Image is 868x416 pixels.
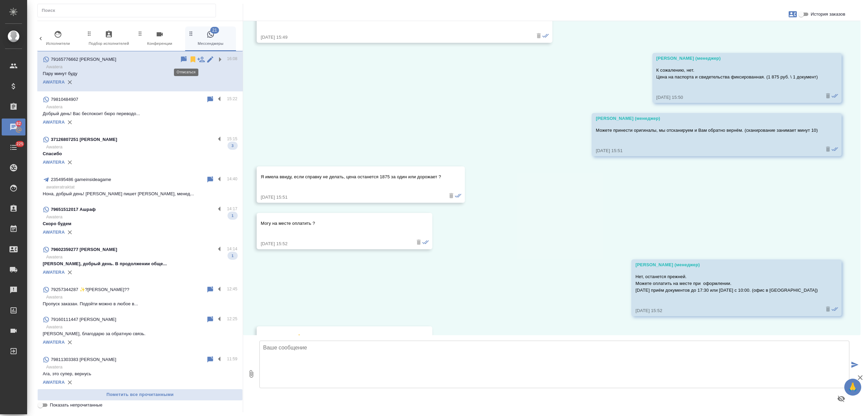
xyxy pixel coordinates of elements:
a: 82 [2,119,25,135]
div: Пометить непрочитанным [206,176,214,184]
p: awateratraktat [46,184,237,191]
p: 15:15 [227,135,237,142]
button: Удалить привязку [65,227,75,237]
p: Awatera [46,254,237,260]
p: 79602359277 [PERSON_NAME] [51,246,117,253]
p: Пропуск заказан. Подойти можно в любое в... [43,301,237,307]
div: Пометить непрочитанным [206,356,214,364]
a: AWATERA [43,230,65,235]
div: [PERSON_NAME] (менеджер) [635,261,818,268]
svg: Зажми и перетащи, чтобы поменять порядок вкладок [188,30,194,37]
a: AWATERA [43,79,65,85]
span: 1 [228,212,238,219]
div: [DATE] 15:52 [261,240,409,247]
p: Awatera [46,104,237,110]
div: [DATE] 15:51 [596,147,818,154]
span: Исполнители [35,30,81,47]
button: Удалить привязку [65,157,75,167]
div: 79257344287 ✨?[PERSON_NAME]??12:45AwateraПропуск заказан. Подойти можно в любое в... [37,282,243,311]
div: 79811303383 [PERSON_NAME]11:59AwateraАга, это супер, вернусьAWATERA [37,351,243,392]
p: 16:08 [227,55,237,62]
p: 79811303383 [PERSON_NAME] [51,356,116,363]
button: 🙏 [844,379,861,396]
div: [DATE] 15:51 [261,194,441,201]
p: 79257344287 ✨?[PERSON_NAME]?? [51,286,129,293]
div: 79160111447 [PERSON_NAME]12:25Awatera[PERSON_NAME], благодарю за обратную связь.AWATERA [37,311,243,351]
input: Поиск [42,6,216,15]
div: 79651512017 Ашраф14:17AwateraСкоро будем1AWATERA [37,201,243,241]
span: 82 [12,120,25,127]
p: 14:17 [227,205,237,212]
p: 235495486 gameinsideagame [51,176,111,183]
p: Добрый день! Вас беспокоит бюро переводо... [43,110,237,117]
p: Нет, останется прежней. Можете оплатить на месте при оформлении. [DATE] приём документов до 17:30... [635,273,818,294]
p: 79651512017 Ашраф [51,206,96,213]
span: Конференции [137,30,182,47]
p: К сожалению, нет. Цена на паспорта и свидетельства фиксированная. (1 875 руб. \ 1 документ) [656,67,818,80]
div: [DATE] 15:50 [656,94,818,101]
div: 37126807251 [PERSON_NAME]15:15AwateraСпасибо3AWATERA [37,131,243,171]
button: Удалить привязку [65,377,75,387]
div: 79602359277 [PERSON_NAME]14:14Awatera[PERSON_NAME], добрый день. В продолжении обще...1AWATERA [37,241,243,282]
p: 14:14 [227,246,237,252]
p: Awatera [46,64,237,70]
p: Awatera [46,324,237,330]
p: 15:22 [227,95,237,102]
span: 225 [12,141,27,147]
p: Awatera [46,294,237,301]
a: AWATERA [43,380,65,385]
p: Я имела ввиду, если справку не делать, цена останется 1875 за один или дорожает ? [261,174,441,180]
p: 79160111447 [PERSON_NAME] [51,316,116,323]
span: Подбор исполнителей [86,30,132,47]
p: Awatera [46,364,237,370]
div: Пометить непрочитанным [206,315,214,324]
p: 14:40 [227,176,237,182]
span: 1 [228,252,238,259]
span: Пометить все прочитанными [41,391,239,399]
p: Бегу к вам тогда 👌 Осенний бульвар 5 к 1 верно ? [261,333,409,347]
p: 12:25 [227,315,237,322]
a: AWATERA [43,120,65,125]
button: Заявки [785,6,801,22]
button: Пометить все прочитанными [37,389,243,401]
p: [PERSON_NAME], добрый день. В продолжении обще... [43,260,237,267]
p: Могу на месте оплатить ? [261,220,409,227]
span: 21 [210,27,219,34]
div: 235495486 gameinsideagame14:40awateratraktatНона, добрый день! [PERSON_NAME] пишет [PERSON_NAME],... [37,171,243,201]
div: [DATE] 15:52 [635,307,818,314]
span: 🙏 [847,380,859,394]
div: Пометить непрочитанным [206,95,214,104]
p: Нона, добрый день! [PERSON_NAME] пишет [PERSON_NAME], менед... [43,191,237,197]
a: AWATERA [43,270,65,275]
div: [PERSON_NAME] (менеджер) [596,115,818,122]
button: Предпросмотр [833,391,849,407]
p: Ага, это супер, вернусь [43,370,237,377]
span: История заказов [811,11,845,18]
p: Awatera [46,144,237,150]
p: 79810484907 [51,96,78,103]
p: 11:59 [227,356,237,362]
button: Удалить привязку [65,337,75,347]
div: [PERSON_NAME] (менеджер) [656,55,818,62]
p: [PERSON_NAME], благодарю за обратную связь. [43,330,237,337]
button: Удалить привязку [65,267,75,277]
p: Можете принести оригиналы, мы отсканируем и Вам обратно вернём. (сканирование занимает минут 10) [596,127,818,134]
p: Пару минут буду [43,70,237,77]
p: Спасибо [43,150,237,157]
span: Показать непрочитанные [50,402,102,409]
p: 37126807251 [PERSON_NAME] [51,136,117,143]
div: [DATE] 15:49 [261,34,529,41]
svg: Зажми и перетащи, чтобы поменять порядок вкладок [137,30,143,37]
p: Awatera [46,214,237,220]
span: 3 [228,142,238,149]
div: Пометить непрочитанным [180,55,188,64]
p: Скоро будем [43,220,237,227]
a: AWATERA [43,340,65,345]
a: AWATERA [43,160,65,165]
div: 7981048490715:22AwateraДобрый день! Вас беспокоит бюро переводо...AWATERA [37,91,243,131]
svg: Зажми и перетащи, чтобы поменять порядок вкладок [86,30,93,37]
button: Удалить привязку [65,77,75,87]
div: Пометить непрочитанным [206,286,214,294]
button: Удалить привязку [65,117,75,127]
p: 79165776662 [PERSON_NAME] [51,56,116,63]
